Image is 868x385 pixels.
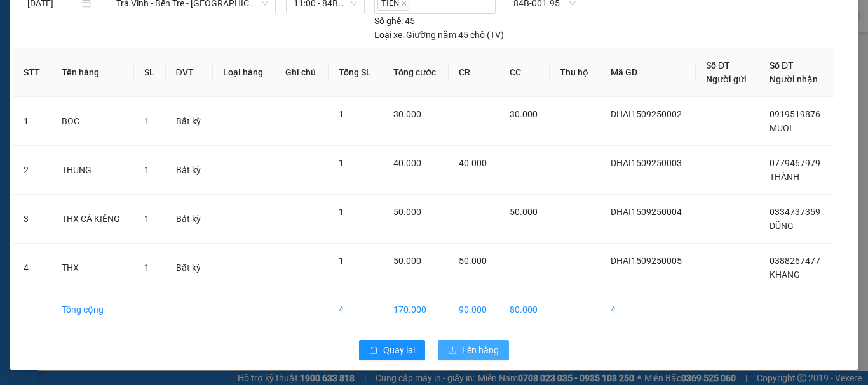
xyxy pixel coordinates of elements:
[770,60,794,70] span: Số ĐT
[770,207,820,217] span: 0334737359
[51,97,133,146] td: BOC
[339,207,344,217] span: 1
[339,158,344,168] span: 1
[51,244,133,292] td: THX
[770,109,820,119] span: 0919519876
[499,48,550,97] th: CC
[166,195,213,244] td: Bất kỳ
[144,214,149,224] span: 1
[13,146,51,195] td: 2
[611,256,682,266] span: DHAI1509250005
[611,207,682,217] span: DHAI1509250004
[462,343,499,357] span: Lên hàng
[510,207,538,217] span: 50.000
[51,292,133,327] td: Tổng cộng
[339,256,344,266] span: 1
[770,74,818,84] span: Người nhận
[144,165,149,175] span: 1
[459,256,487,266] span: 50.000
[109,11,139,24] span: Nhận:
[374,28,404,42] span: Loại xe:
[275,48,328,97] th: Ghi chú
[611,158,682,168] span: DHAI1509250003
[144,116,149,126] span: 1
[13,244,51,292] td: 4
[770,172,799,182] span: THÀNH
[550,48,600,97] th: Thu hộ
[706,74,747,84] span: Người gửi
[339,109,344,119] span: 1
[109,39,238,55] div: PHUOC
[374,14,403,28] span: Số ghế:
[107,80,239,98] div: 40.000
[11,11,100,26] div: Duyên Hải
[393,207,421,217] span: 50.000
[369,346,378,356] span: rollback
[51,146,133,195] td: THUNG
[107,83,125,96] span: CC :
[393,158,421,168] span: 40.000
[393,109,421,119] span: 30.000
[611,109,682,119] span: DHAI1509250002
[383,343,415,357] span: Quay lại
[770,256,820,266] span: 0388267477
[11,41,100,59] div: 0974668620
[449,292,499,327] td: 90.000
[449,48,499,97] th: CR
[770,221,794,231] span: DŨNG
[134,48,166,97] th: SL
[213,48,276,97] th: Loại hàng
[374,14,415,28] div: 45
[166,244,213,292] td: Bất kỳ
[166,48,213,97] th: ĐVT
[329,48,383,97] th: Tổng SL
[770,270,800,280] span: KHANG
[770,123,792,133] span: MUOI
[13,97,51,146] td: 1
[499,292,550,327] td: 80.000
[600,292,696,327] td: 4
[393,256,421,266] span: 50.000
[109,11,238,39] div: [GEOGRAPHIC_DATA]
[329,292,383,327] td: 4
[166,97,213,146] td: Bất kỳ
[11,26,100,41] div: HANH
[706,60,730,70] span: Số ĐT
[166,146,213,195] td: Bất kỳ
[13,195,51,244] td: 3
[51,48,133,97] th: Tên hàng
[13,48,51,97] th: STT
[448,346,457,356] span: upload
[144,263,149,273] span: 1
[383,292,449,327] td: 170.000
[438,340,509,360] button: uploadLên hàng
[374,28,504,42] div: Giường nằm 45 chỗ (TV)
[510,109,538,119] span: 30.000
[359,340,425,360] button: rollbackQuay lại
[459,158,487,168] span: 40.000
[383,48,449,97] th: Tổng cước
[11,12,31,25] span: Gửi:
[109,55,238,72] div: 0986969242
[770,158,820,168] span: 0779467979
[51,195,133,244] td: THX CÁ KIỂNG
[600,48,696,97] th: Mã GD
